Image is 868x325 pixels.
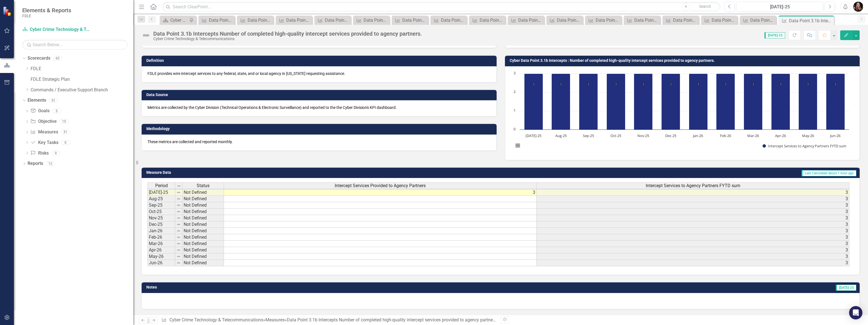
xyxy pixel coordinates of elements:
td: 3 [537,196,849,202]
a: Data Point 1.3b Number of Cyber Tabletop Exercises completed. [393,17,427,24]
div: Data Point 1.4d Internal Training on Cyber Division Initiatives [557,17,581,24]
span: Period [155,183,168,188]
td: Not Defined [183,253,224,260]
button: Show Intercept Services to Agency Partners FYTD sum [763,143,847,148]
a: FDLE Strategic Plan [31,76,133,83]
a: Data Point 1.1c Secure [US_STATE] Events [277,17,311,24]
div: Open Intercom Messenger [849,306,862,319]
div: Chart. Highcharts interactive chart. [511,71,854,154]
span: Intercept Services Provided to Agency Partners [335,183,426,188]
div: Data Point 2.2 Number of Mobile Device Unlocks [673,17,697,24]
a: Cyber Crime Technology & Telecommunications [22,26,92,33]
div: Data Point 3.1b Intercepts Number of completed high-quality intercept services provided to agency... [153,31,422,37]
img: 8DAGhfEEPCf229AAAAAElFTkSuQmCC [176,254,181,259]
h3: Notes [146,285,383,289]
p: These metrics are collected and reported monthly. [147,139,491,145]
img: 8DAGhfEEPCf229AAAAAElFTkSuQmCC [176,197,181,201]
img: 8DAGhfEEPCf229AAAAAElFTkSuQmCC [176,190,181,195]
text: 3 [670,82,672,86]
td: Not Defined [183,189,224,196]
div: Data Point 1.4c Forensic/Cyber Investigations Training Classes [518,17,543,24]
text: 3 [642,82,644,86]
text: 3 [725,82,726,86]
div: Cyber Crime Technology & Telecommunications [153,37,422,41]
span: [DATE]-25 [836,285,856,291]
div: 62 [53,56,62,61]
text: Dec-25 [665,133,676,138]
span: [DATE]-25 [765,32,785,38]
text: Sep-25 [583,133,594,138]
h3: Data Source [146,93,494,97]
a: Data Point 1.1a Number of citizens trained (Secure [US_STATE]) [200,17,233,24]
text: 3 [588,82,589,86]
a: Data Point 1.4b Number of Classes Supported- Providing Computer Labs [470,17,504,24]
path: Aug-25, 3. Intercept Services to Agency Partners FYTD sum. [551,74,570,129]
td: 3 [537,189,849,196]
a: Data Point 1.2 Cybersecurity Presentations [316,17,349,24]
img: 8DAGhfEEPCf229AAAAAElFTkSuQmCC [176,235,181,240]
h3: Methodology [146,127,494,131]
td: 3 [537,202,849,209]
div: Data Point 1.1c Secure [US_STATE] Events [286,17,311,24]
div: 0 [51,151,60,155]
div: Data Point 3.1b Intercepts Number of completed high-quality intercept services provided to agency... [287,317,497,322]
div: 51 [49,98,58,103]
td: Not Defined [183,209,224,215]
img: 8DAGhfEEPCf229AAAAAElFTkSuQmCC [176,229,181,233]
td: [DATE]-25 [147,189,175,196]
td: Not Defined [183,228,224,234]
td: Nov-25 [147,215,175,221]
img: 8DAGhfEEPCf229AAAAAElFTkSuQmCC [176,241,181,246]
span: Search [699,4,711,9]
div: 5 [52,109,61,113]
div: Data Point 3.1b Intercepts Number of completed high-quality intercept services provided to agency... [789,17,833,24]
div: Data Point 1.2 Cybersecurity Presentations [325,17,349,24]
div: Data Point 2.1b Number of intelligence products created and/or disseminated to partner agencies [634,17,659,24]
a: Data Point 2.3 Number of intelligence products created and/or disseminated to FDLE Command Staff [702,17,736,24]
td: 3 [224,189,537,196]
text: Nov-25 [637,133,649,138]
div: Data Point 1.1b Number of website visits on the Secure [US_STATE] website [248,17,272,24]
a: Risks [30,150,48,157]
a: FDLE [31,66,133,72]
td: Mar-26 [147,241,175,247]
div: Data Point 1.3b Number of Cyber Tabletop Exercises completed. [402,17,427,24]
td: 3 [537,209,849,215]
path: Mar-26, 3. Intercept Services to Agency Partners FYTD sum. [744,74,762,129]
div: Data Point 1.4b Number of Classes Supported- Providing Computer Labs [480,17,504,24]
text: 3 [514,70,516,75]
td: Not Defined [183,196,224,202]
text: Oct-25 [610,133,621,138]
a: Data Point 1.4c Forensic/Cyber Investigations Training Classes [509,17,543,24]
td: 3 [537,228,849,234]
td: May-26 [147,253,175,260]
path: Oct-25, 3. Intercept Services to Agency Partners FYTD sum. [606,74,625,129]
a: Elements [28,97,46,104]
div: Data Point 2.3 Number of intelligence products created and/or disseminated to FDLE Command Staff [712,17,736,24]
path: Jul-25, 3. Intercept Services to Agency Partners FYTD sum. [524,74,543,129]
p: FDLE provides wire intercept services to any federal, state, and or local agency in [US_STATE] re... [147,71,491,76]
span: Status [197,183,209,188]
button: View chart menu, Chart [514,141,522,149]
img: 8DAGhfEEPCf229AAAAAElFTkSuQmCC [176,216,181,220]
td: Sep-25 [147,202,175,209]
img: 8DAGhfEEPCf229AAAAAElFTkSuQmCC [176,261,181,265]
div: Data Point 1.3a Cybersecurity Collaboration [364,17,388,24]
text: 3 [807,82,809,86]
div: Data Point 1.4a Number of ICAC Conference Attendees [441,17,465,24]
text: 3 [533,82,534,86]
path: Jun-26, 3. Intercept Services to Agency Partners FYTD sum. [826,74,845,129]
img: ClearPoint Strategy [3,6,13,16]
h3: Measure Data [146,170,366,175]
text: 3 [697,82,699,86]
a: Cyber Landing Page [161,17,188,24]
a: Reports [28,160,43,167]
a: Data Point 3.1a TSCM Number of TSCM requests completed [741,17,775,24]
a: Cyber Crime Technology & Telecommunications [169,317,263,322]
td: Dec-25 [147,221,175,228]
path: Nov-25, 3. Intercept Services to Agency Partners FYTD sum. [634,74,652,129]
text: 1 [514,108,516,113]
td: Not Defined [183,221,224,228]
img: 8DAGhfEEPCf229AAAAAElFTkSuQmCC [176,203,181,207]
a: Data Point 1.1b Number of website visits on the Secure [US_STATE] website [238,17,272,24]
